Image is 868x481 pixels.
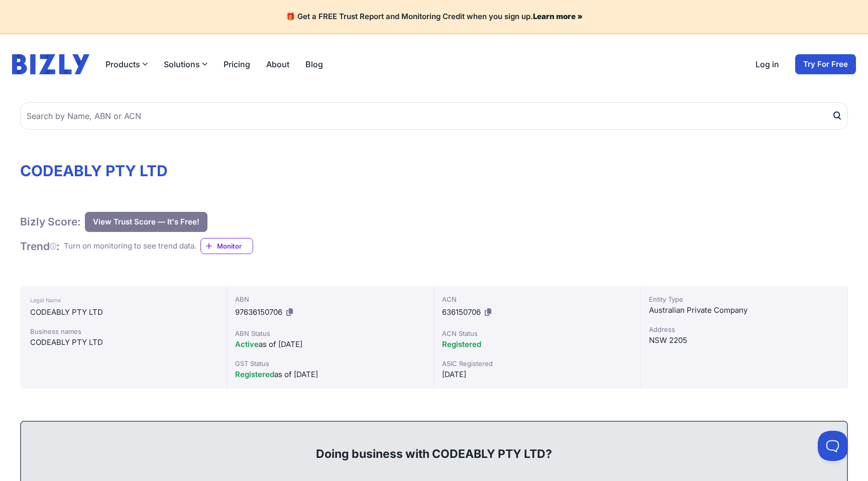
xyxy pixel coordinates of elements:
[30,294,216,306] div: Legal Name
[235,328,425,338] div: ABN Status
[235,338,425,350] div: as of [DATE]
[305,58,323,70] a: Blog
[649,304,839,316] div: Australian Private Company
[235,339,259,349] span: Active
[795,54,856,74] a: Try For Free
[30,306,216,318] div: CODEABLY PTY LTD
[30,336,216,348] div: CODEABLY PTY LTD
[235,370,274,379] span: Registered
[20,239,60,253] h1: Trend :
[755,58,779,70] a: Log in
[85,212,207,232] button: View Trust Score — It's Free!
[649,324,839,334] div: Address
[31,430,837,462] div: Doing business with CODEABLY PTY LTD?
[649,294,839,304] div: Entity Type
[533,12,583,21] a: Learn more »
[105,58,148,70] button: Products
[20,102,848,130] input: Search by Name, ABN or ACN
[20,215,81,228] h1: Bizly Score:
[818,431,848,461] iframe: Toggle Customer Support
[442,307,481,317] span: 636150706
[649,334,839,346] div: NSW 2205
[442,369,632,381] div: [DATE]
[266,58,289,70] a: About
[442,328,632,338] div: ACN Status
[217,241,253,251] span: Monitor
[442,358,632,369] div: ASIC Registered
[442,294,632,304] div: ACN
[200,238,253,254] a: Monitor
[235,369,425,381] div: as of [DATE]
[235,358,425,369] div: GST Status
[235,307,282,317] span: 97636150706
[442,339,481,349] span: Registered
[224,58,250,70] a: Pricing
[30,326,216,336] div: Business names
[64,240,196,252] div: Turn on monitoring to see trend data.
[164,58,207,70] button: Solutions
[20,162,848,180] h1: CODEABLY PTY LTD
[235,294,425,304] div: ABN
[12,12,856,22] h4: 🎁 Get a FREE Trust Report and Monitoring Credit when you sign up.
